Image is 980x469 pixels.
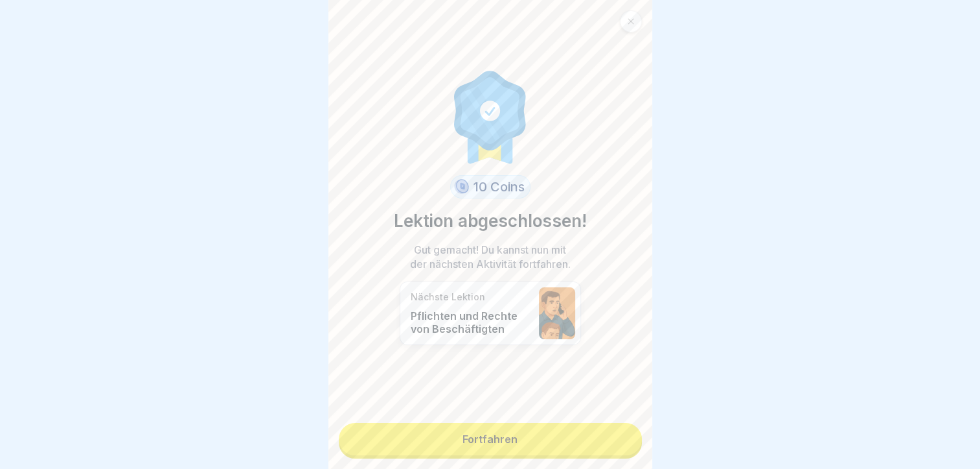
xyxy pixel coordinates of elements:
[447,67,534,165] img: completion.svg
[411,291,532,303] p: Nächste Lektion
[339,423,642,455] a: Fortfahren
[450,175,530,198] div: 10 Coins
[394,209,587,234] p: Lektion abgeschlossen!
[406,243,575,271] p: Gut gemacht! Du kannst nun mit der nächsten Aktivität fortfahren.
[452,177,471,197] img: coin.svg
[411,309,532,335] p: Pflichten und Rechte von Beschäftigten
